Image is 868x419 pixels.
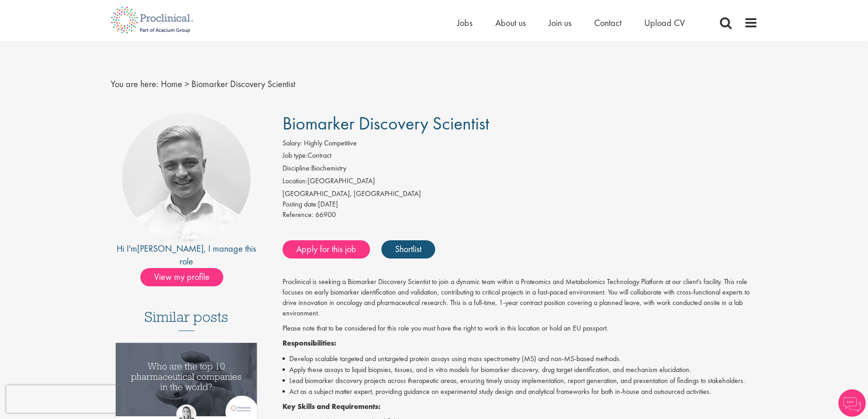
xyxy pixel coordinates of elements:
[282,112,489,135] span: Biomarker Discovery Scientist
[282,277,758,318] p: Proclinical is seeking a Biomarker Discovery Scientist to join a dynamic team within a Proteomics...
[282,353,758,364] li: Develop scalable targeted and untargeted protein assays using mass spectrometry (MS) and non-MS-b...
[304,138,357,148] span: Highly Competitive
[282,176,758,189] li: [GEOGRAPHIC_DATA]
[282,364,758,375] li: Apply these assays to liquid biopsies, tissues, and in vitro models for biomarker discovery, drug...
[282,402,380,411] strong: Key Skills and Requirements:
[140,270,232,282] a: View my profile
[549,17,571,29] a: Join us
[144,309,228,331] h3: Similar posts
[140,268,223,286] span: View my profile
[185,78,189,90] span: >
[282,240,370,259] a: Apply for this job
[282,375,758,386] li: Lead biomarker discovery projects across therapeutic areas, ensuring timely assay implementation,...
[282,189,758,199] div: [GEOGRAPHIC_DATA], [GEOGRAPHIC_DATA]
[457,17,473,29] a: Jobs
[111,78,159,90] span: You are here:
[381,240,435,259] a: Shortlist
[282,199,758,210] div: [DATE]
[495,17,526,29] a: About us
[137,243,204,254] a: [PERSON_NAME]
[282,323,758,334] p: Please note that to be considered for this role you must have the right to work in this location ...
[161,78,182,90] a: breadcrumb link
[111,242,262,268] div: Hi I'm , I manage this role
[594,17,621,29] a: Contact
[282,210,313,220] label: Reference:
[191,78,295,90] span: Biomarker Discovery Scientist
[282,138,302,149] label: Salary:
[282,150,758,163] li: Contract
[282,163,758,176] li: Biochemistry
[6,385,123,413] iframe: reCAPTCHA
[116,343,257,416] img: Top 10 pharmaceutical companies in the world 2025
[282,163,311,174] label: Discipline:
[838,389,866,417] img: Chatbot
[644,17,685,29] a: Upload CV
[315,210,336,219] span: 66900
[122,114,251,242] img: imeage of recruiter Joshua Bye
[282,199,318,209] span: Posting date:
[282,386,758,397] li: Act as a subject matter expert, providing guidance on experimental study design and analytical fr...
[282,338,336,348] strong: Responsibilities:
[282,176,308,186] label: Location:
[282,150,308,161] label: Job type:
